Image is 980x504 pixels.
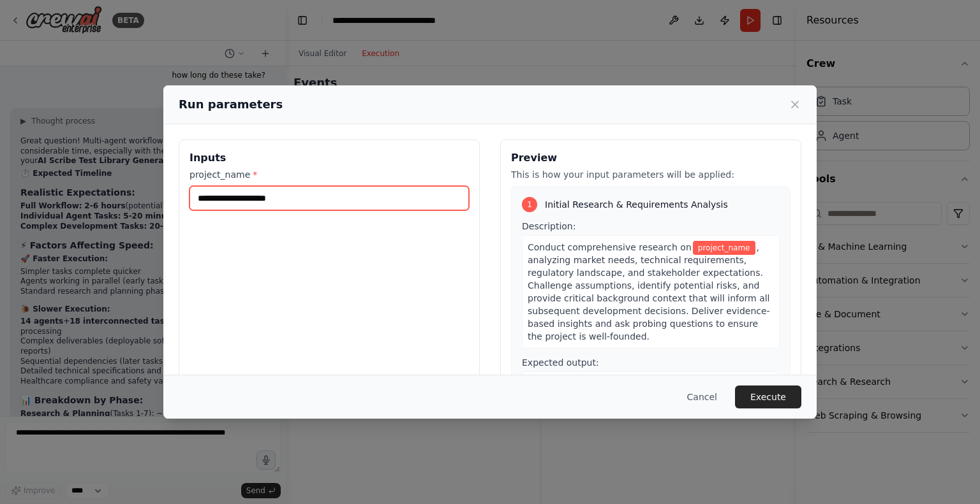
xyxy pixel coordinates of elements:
h2: Run parameters [179,96,283,113]
span: Conduct comprehensive research on [528,242,692,252]
span: Initial Research & Requirements Analysis [545,198,728,211]
label: project_name [189,168,469,181]
span: Variable: project_name [693,241,755,255]
h3: Inputs [189,150,469,166]
p: This is how your input parameters will be applied: [511,168,791,181]
span: Expected output: [522,357,599,368]
button: Execute [735,385,801,408]
button: Cancel [677,385,727,408]
h3: Preview [511,150,791,166]
div: 1 [522,197,537,212]
span: Description: [522,221,575,231]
